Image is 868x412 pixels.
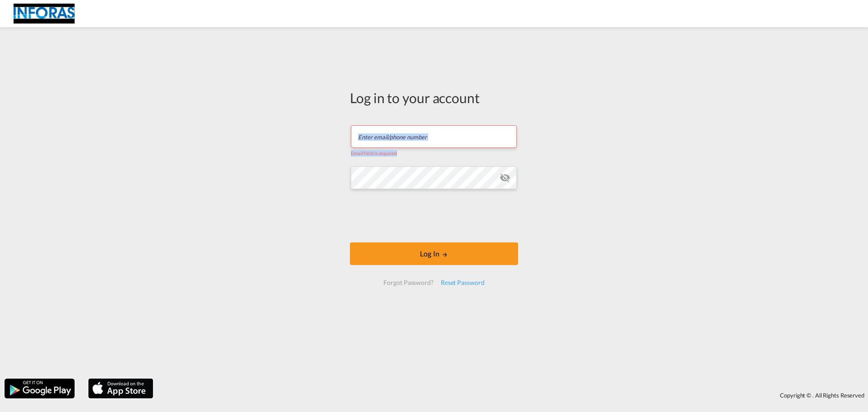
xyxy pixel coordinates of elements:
div: Forgot Password? [380,275,437,291]
img: eff75c7098ee11eeb65dd1c63e392380.jpg [14,4,75,24]
input: Enter email/phone number [351,125,517,148]
button: LOGIN [350,242,518,265]
span: Email field is required [351,150,397,156]
div: Log in to your account [350,88,518,107]
img: apple.png [87,378,154,399]
div: Reset Password [437,275,488,291]
md-icon: icon-eye-off [500,172,510,183]
iframe: reCAPTCHA [365,198,503,233]
img: google.png [4,378,75,399]
div: Copyright © . All Rights Reserved [158,388,868,403]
